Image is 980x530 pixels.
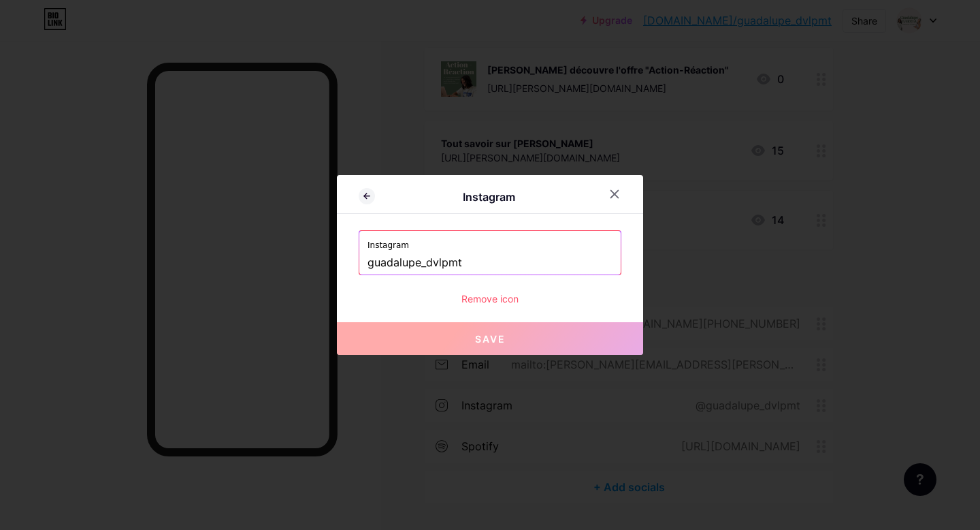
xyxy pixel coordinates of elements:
input: Instagram username [367,251,612,275]
label: Instagram [367,231,612,251]
div: Remove icon [359,292,621,306]
button: Save [337,322,643,355]
div: Instagram [375,189,602,205]
span: Save [475,333,506,345]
